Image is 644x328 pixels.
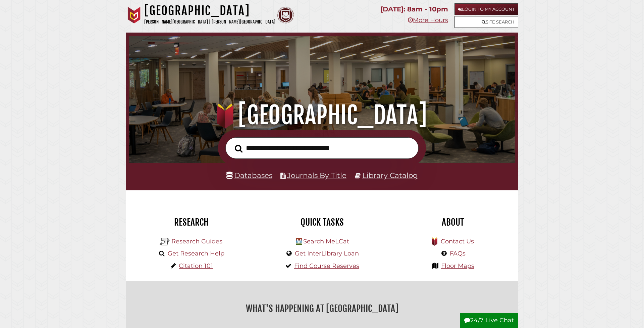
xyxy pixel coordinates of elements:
[160,237,170,247] img: Hekman Library Logo
[303,238,349,245] a: Search MeLCat
[277,7,294,24] img: Calvin Theological Seminary
[262,217,382,228] h2: Quick Tasks
[144,3,275,18] h1: [GEOGRAPHIC_DATA]
[168,250,224,257] a: Get Research Help
[287,171,346,180] a: Journals By Title
[441,238,474,245] a: Contact Us
[441,262,474,270] a: Floor Maps
[294,262,359,270] a: Find Course Reserves
[144,18,275,26] p: [PERSON_NAME][GEOGRAPHIC_DATA] | [PERSON_NAME][GEOGRAPHIC_DATA]
[392,217,513,228] h2: About
[131,217,252,228] h2: Research
[362,171,418,180] a: Library Catalog
[454,3,518,15] a: Login to My Account
[179,262,213,270] a: Citation 101
[408,16,448,24] a: More Hours
[380,3,448,15] p: [DATE]: 8am - 10pm
[226,171,272,180] a: Databases
[126,7,143,24] img: Calvin University
[139,100,505,130] h1: [GEOGRAPHIC_DATA]
[235,144,243,153] i: Search
[171,238,222,245] a: Research Guides
[454,16,518,28] a: Site Search
[131,301,513,316] h2: What's Happening at [GEOGRAPHIC_DATA]
[295,250,359,257] a: Get InterLibrary Loan
[450,250,466,257] a: FAQs
[231,143,246,155] button: Search
[296,238,302,245] img: Hekman Library Logo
